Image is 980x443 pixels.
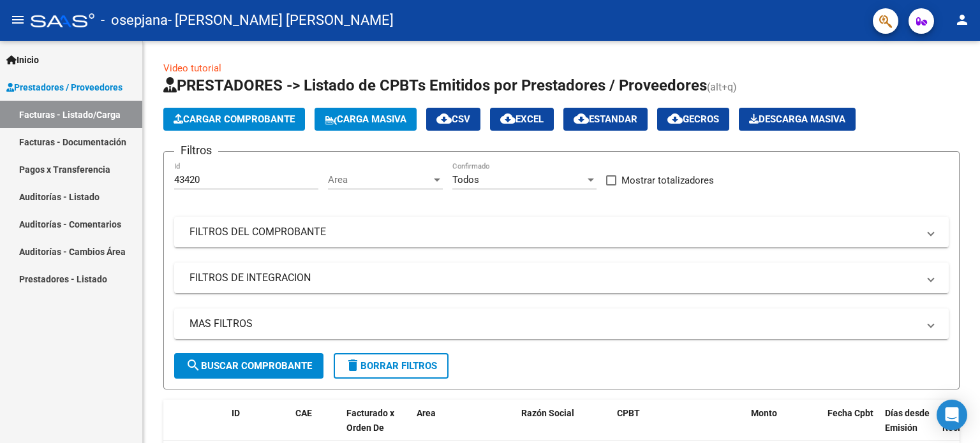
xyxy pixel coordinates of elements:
[657,108,729,131] button: Gecros
[334,353,449,379] button: Borrar Filtros
[574,113,637,125] span: Estandar
[751,408,777,418] span: Monto
[163,108,305,131] button: Cargar Comprobante
[325,113,406,125] span: Carga Masiva
[436,113,470,125] span: CSV
[174,217,949,247] mat-expansion-panel-header: FILTROS DEL COMPROBANTE
[345,358,360,373] mat-icon: delete
[6,80,122,94] span: Prestadores / Proveedores
[315,108,417,131] button: Carga Masiva
[490,108,554,131] button: EXCEL
[954,12,970,27] mat-icon: person
[232,408,240,418] span: ID
[937,400,967,430] div: Open Intercom Messenger
[426,108,480,131] button: CSV
[521,408,574,418] span: Razón Social
[621,173,714,188] span: Mostrar totalizadores
[500,111,516,126] mat-icon: cloud_download
[739,108,856,131] button: Descarga Masiva
[174,142,218,159] h3: Filtros
[189,317,918,331] mat-panel-title: MAS FILTROS
[101,6,168,34] span: - osepjana
[295,408,312,418] span: CAE
[163,76,707,94] span: PRESTADORES -> Listado de CPBTs Emitidos por Prestadores / Proveedores
[174,263,949,293] mat-expansion-panel-header: FILTROS DE INTEGRACION
[345,360,437,372] span: Borrar Filtros
[739,108,856,131] app-download-masive: Descarga masiva de comprobantes (adjuntos)
[174,113,295,125] span: Cargar Comprobante
[667,113,719,125] span: Gecros
[186,360,312,372] span: Buscar Comprobante
[617,408,640,418] span: CPBT
[168,6,394,34] span: - [PERSON_NAME] [PERSON_NAME]
[186,358,201,373] mat-icon: search
[452,174,479,185] span: Todos
[749,113,845,125] span: Descarga Masiva
[174,309,949,339] mat-expansion-panel-header: MAS FILTROS
[667,111,683,126] mat-icon: cloud_download
[707,81,737,93] span: (alt+q)
[574,111,589,126] mat-icon: cloud_download
[885,408,930,433] span: Días desde Emisión
[828,408,873,418] span: Fecha Cpbt
[346,408,394,433] span: Facturado x Orden De
[563,108,648,131] button: Estandar
[436,111,452,126] mat-icon: cloud_download
[189,225,918,239] mat-panel-title: FILTROS DEL COMPROBANTE
[10,12,26,27] mat-icon: menu
[500,113,544,125] span: EXCEL
[6,53,39,67] span: Inicio
[942,408,978,433] span: Fecha Recibido
[174,353,323,379] button: Buscar Comprobante
[417,408,436,418] span: Area
[328,174,431,185] span: Area
[189,271,918,285] mat-panel-title: FILTROS DE INTEGRACION
[163,62,221,74] a: Video tutorial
